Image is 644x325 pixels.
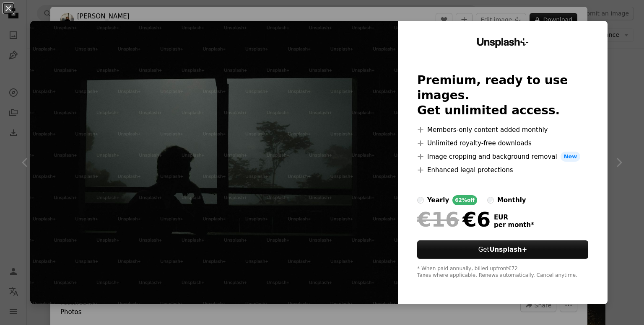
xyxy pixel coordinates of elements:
[417,165,588,175] li: Enhanced legal protections
[452,195,477,205] div: 62% off
[417,125,588,135] li: Members-only content added monthly
[494,221,534,229] span: per month *
[417,197,424,204] input: yearly62%off
[487,197,494,204] input: monthly
[494,214,534,221] span: EUR
[417,266,588,279] div: * When paid annually, billed upfront €72 Taxes where applicable. Renews automatically. Cancel any...
[417,152,588,162] li: Image cropping and background removal
[417,73,588,118] h2: Premium, ready to use images. Get unlimited access.
[417,209,459,230] span: €16
[561,152,581,162] span: New
[417,209,491,230] div: €6
[489,246,527,253] strong: Unsplash+
[417,138,588,148] li: Unlimited royalty-free downloads
[417,240,588,259] button: GetUnsplash+
[497,195,526,205] div: monthly
[427,195,449,205] div: yearly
